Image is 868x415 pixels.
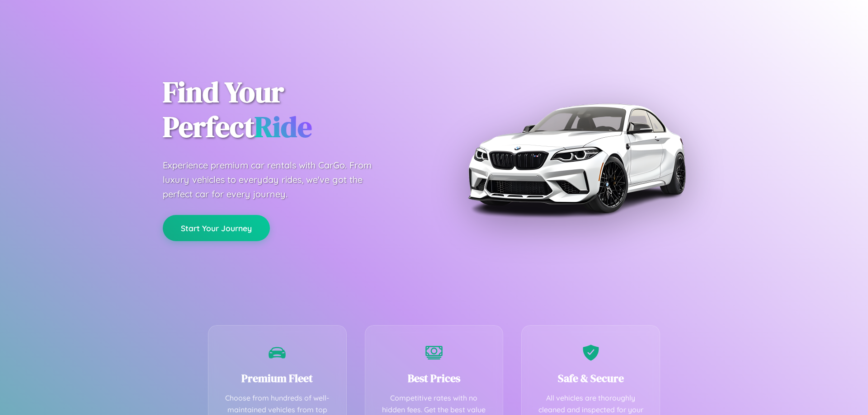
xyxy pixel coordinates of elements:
[255,107,312,146] span: Ride
[463,45,689,271] img: Premium BMW car rental vehicle
[163,75,420,145] h1: Find Your Perfect
[379,371,490,386] h3: Best Prices
[222,371,333,386] h3: Premium Fleet
[163,158,389,201] p: Experience premium car rentals with CarGo. From luxury vehicles to everyday rides, we've got the ...
[535,371,646,386] h3: Safe & Secure
[163,215,270,241] button: Start Your Journey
